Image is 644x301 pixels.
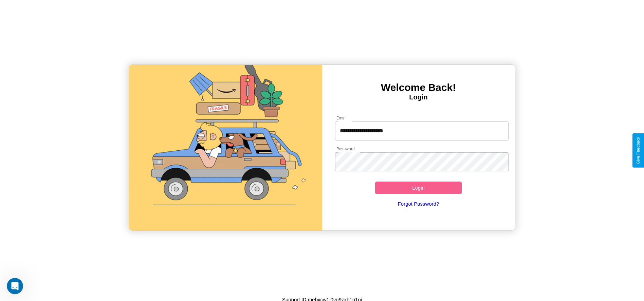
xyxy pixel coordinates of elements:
[7,278,23,294] iframe: Intercom live chat
[375,182,462,194] button: Login
[129,65,322,230] img: gif
[336,115,347,121] label: Email
[336,146,354,152] label: Password
[322,82,515,93] h3: Welcome Back!
[322,93,515,101] h4: Login
[636,137,641,164] div: Give Feedback
[332,194,505,213] a: Forgot Password?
